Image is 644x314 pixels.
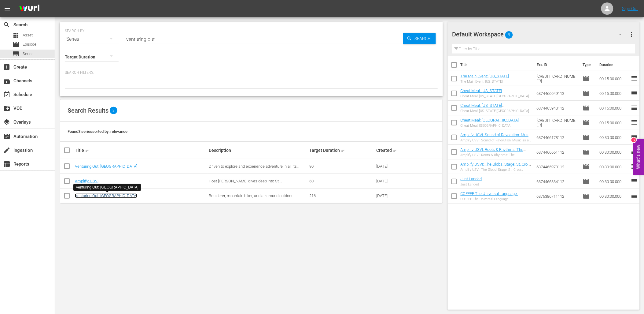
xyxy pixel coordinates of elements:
[75,193,137,198] a: Venturing Out: [GEOGRAPHIC_DATA]
[583,104,590,112] span: Episode
[597,189,631,204] td: 00:30:00.000
[309,193,374,198] div: 216
[533,56,579,73] th: Ext. ID
[461,74,509,78] a: The Main Event: [US_STATE]
[3,77,10,84] span: Channels
[628,27,635,42] button: more_vert
[505,28,513,41] span: 9
[461,56,534,73] th: Title
[3,21,10,28] span: Search
[631,192,638,200] span: reorder
[534,145,580,159] td: 6374466661112
[12,32,20,39] span: Asset
[631,119,638,126] span: reorder
[461,182,482,186] div: Just Landed
[376,179,408,183] div: [DATE]
[461,118,519,122] a: Cheat Meal: [GEOGRAPHIC_DATA]
[23,51,34,57] span: Series
[15,2,44,16] img: ans4CAIJ8jUAAAAAAAAAAAAAAAAAAAAAAAAgQb4GAAAAAAAAAAAAAAAAAAAAAAAAJMjXAAAAAAAAAAAAAAAAAAAAAAAAgAT5G...
[631,138,636,143] div: 10
[628,31,635,38] span: more_vert
[534,71,580,86] td: [CREDIT_CARD_NUMBER]
[534,130,580,145] td: 6374466178112
[583,193,590,200] span: Episode
[85,148,90,153] span: sort
[376,193,408,198] div: [DATE]
[597,101,631,115] td: 00:15:00.000
[68,107,109,114] span: Search Results
[403,33,436,44] button: Search
[461,124,519,128] div: Cheat Meal: [GEOGRAPHIC_DATA]
[452,26,628,43] div: Default Workspace
[631,178,638,185] span: reorder
[461,109,532,113] div: Cheat Meal: [US_STATE][GEOGRAPHIC_DATA], Part 1
[65,70,438,75] p: Search Filters:
[534,115,580,130] td: [CREDIT_CARD_NUMBER]
[583,90,590,97] span: Episode
[76,185,138,190] div: Venturing Out: [GEOGRAPHIC_DATA]
[597,174,631,189] td: 00:30:00.000
[376,147,408,154] div: Created
[309,179,374,183] div: 60
[3,147,10,154] span: Ingestion
[110,107,117,114] span: 3
[597,115,631,130] td: 00:15:00.000
[461,88,510,98] a: Cheat Meal: [US_STATE][GEOGRAPHIC_DATA], Part 2
[583,75,590,82] span: Episode
[631,89,638,97] span: reorder
[597,159,631,174] td: 00:30:00.000
[461,133,532,142] a: Amplify USVI: Sound of Revolution: Music as a Voice for Change
[3,133,10,140] span: Automation
[4,5,11,12] span: menu
[461,197,532,201] div: COFFEE The Universal Language: [PERSON_NAME]
[631,163,638,170] span: reorder
[583,134,590,141] span: Episode
[631,148,638,155] span: reorder
[631,75,638,82] span: reorder
[583,148,590,156] span: Episode
[209,148,307,153] div: Description
[461,168,532,172] div: Amplify USVI: The Global Stage: St. Croix Blowing Up
[23,41,36,47] span: Episode
[461,80,509,84] div: The Main Event: [US_STATE]
[583,163,590,170] span: Episode
[461,153,532,157] div: Amplify USVI: Roots & Rhythms: The Foundations of St. Croix Music
[534,86,580,101] td: 6374466049112
[583,119,590,126] span: Episode
[3,160,10,168] span: Reports
[341,148,346,153] span: sort
[583,178,590,185] span: Episode
[597,130,631,145] td: 00:30:00.000
[68,129,127,134] span: Found 3 series sorted by: relevance
[597,145,631,159] td: 00:30:00.000
[3,105,10,112] span: VOD
[3,63,10,71] span: Create
[3,118,10,126] span: Overlays
[75,147,207,154] div: Title
[461,138,532,142] div: Amplify USVI: Sound of Revolution: Music as a Voice for Change
[209,164,301,178] span: Driven to explore and experience adventure in all its forms, adrenaline junky [PERSON_NAME] ventu...
[534,189,580,204] td: 6376386711112
[461,147,526,156] a: Amplify USVI: Roots & Rhythms: The Foundations of St. Croix Music
[597,71,631,86] td: 00:15:00.000
[461,94,532,98] div: Cheat Meal: [US_STATE][GEOGRAPHIC_DATA], Part 2
[597,86,631,101] td: 00:15:00.000
[461,177,482,181] a: Just Landed
[622,6,638,11] a: Sign Out
[631,133,638,141] span: reorder
[393,148,398,153] span: sort
[309,164,374,169] div: 90
[534,101,580,115] td: 6374465943112
[633,139,644,175] button: Open Feedback Widget
[631,104,638,111] span: reorder
[12,41,20,48] span: Episode
[65,31,119,48] div: Series
[461,103,510,112] a: Cheat Meal: [US_STATE][GEOGRAPHIC_DATA], Part 1
[461,162,531,171] a: Amplify USVI: The Global Stage: St. Croix Blowing Up
[596,56,632,73] th: Duration
[579,56,596,73] th: Type
[534,159,580,174] td: 6374465973112
[376,164,408,169] div: [DATE]
[209,179,304,234] span: Host [PERSON_NAME] dives deep into St. [PERSON_NAME]’s vibrant music scene, where tradition and i...
[12,50,20,58] span: Series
